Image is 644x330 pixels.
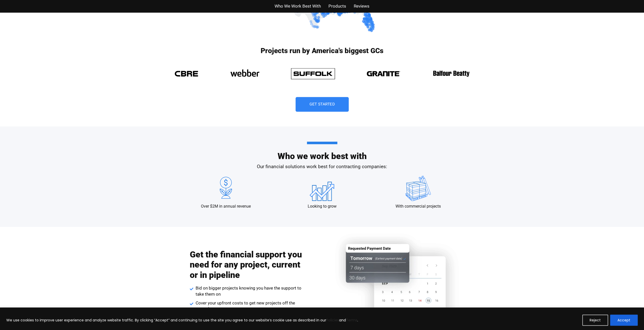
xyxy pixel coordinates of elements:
a: Get Started [296,97,349,112]
a: Terms [346,318,357,323]
a: Who We Work Best With [275,3,321,10]
button: Accept [610,315,638,326]
span: Cover your upfront costs to get new projects off the ground [194,300,304,312]
h3: Projects run by America's biggest GCs [170,47,474,54]
a: Products [328,3,346,10]
p: Over $2M in annual revenue [201,204,251,209]
p: Our financial solutions work best for contracting companies: [178,163,466,170]
button: Reject [582,315,608,326]
h2: Who we work best with [178,142,466,160]
h2: Get the financial support you need for any project, current or in pipeline [190,249,304,280]
p: We use cookies to improve user experience and analyze website traffic. By clicking “Accept” and c... [6,317,358,323]
p: With commercial projects [396,204,441,209]
span: Get Started [309,102,335,106]
a: Policies [326,318,339,323]
span: Bid on bigger projects knowing you have the support to take them on [194,285,304,297]
p: Looking to grow [308,204,337,209]
a: Reviews [354,3,369,10]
